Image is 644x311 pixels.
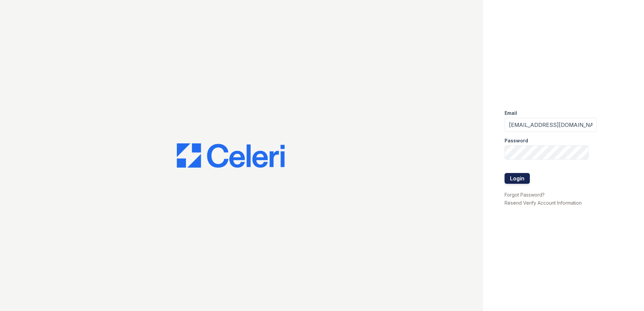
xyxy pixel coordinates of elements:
[505,173,530,184] button: Login
[505,137,528,144] label: Password
[505,200,582,206] a: Resend Verify Account Information
[177,143,285,168] img: CE_Logo_Blue-a8612792a0a2168367f1c8372b55b34899dd931a85d93a1a3d3e32e68fde9ad4.png
[505,192,545,198] a: Forgot Password?
[505,110,517,116] label: Email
